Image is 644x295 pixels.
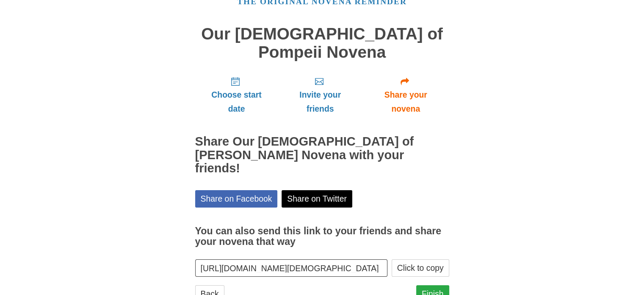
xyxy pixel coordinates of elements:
h3: You can also send this link to your friends and share your novena that way [195,226,449,247]
span: Invite your friends [286,88,354,116]
a: Share on Facebook [195,190,278,208]
a: Invite your friends [278,70,362,120]
a: Share your novena [362,70,449,120]
h1: Our [DEMOGRAPHIC_DATA] of Pompeii Novena [195,25,449,61]
button: Click to copy [392,259,449,277]
span: Share your novena [371,88,441,116]
span: Choose start date [204,88,270,116]
h2: Share Our [DEMOGRAPHIC_DATA] of [PERSON_NAME] Novena with your friends! [195,135,449,176]
a: Share on Twitter [282,190,352,208]
a: Choose start date [195,70,278,120]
